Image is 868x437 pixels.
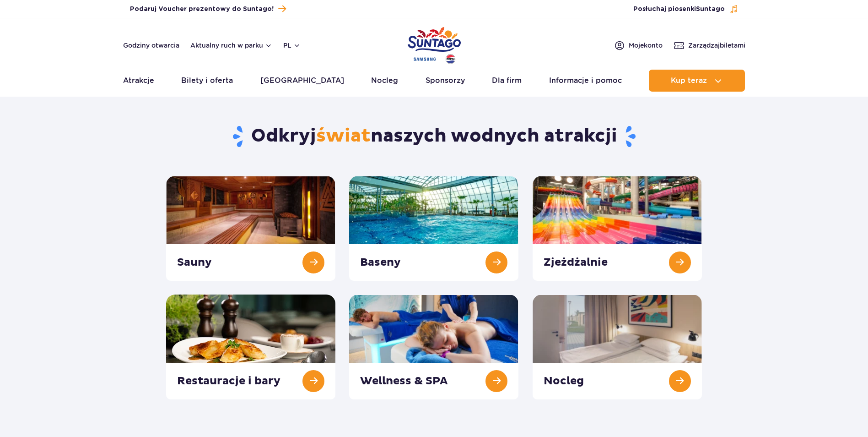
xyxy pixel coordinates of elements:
span: Kup teraz [671,76,707,85]
button: Aktualny ruch w parku [190,42,272,49]
span: Zarządzaj biletami [688,41,745,50]
a: Godziny otwarcia [123,41,179,50]
span: Moje konto [629,41,663,50]
button: pl [283,41,301,50]
h1: Odkryj naszych wodnych atrakcji [166,125,702,148]
a: Mojekonto [614,40,663,51]
a: Atrakcje [123,70,154,92]
span: Suntago [696,6,725,12]
span: Podaruj Voucher prezentowy do Suntago! [130,5,274,14]
a: Bilety i oferta [181,70,233,92]
a: Podaruj Voucher prezentowy do Suntago! [130,3,286,15]
button: Posłuchaj piosenkiSuntago [633,5,739,14]
a: Zarządzajbiletami [674,40,745,51]
span: Posłuchaj piosenki [633,5,725,14]
button: Kup teraz [649,70,745,92]
a: Park of Poland [408,23,461,65]
a: [GEOGRAPHIC_DATA] [260,70,344,92]
span: świat [316,125,371,147]
a: Informacje i pomoc [549,70,622,92]
a: Sponsorzy [426,70,465,92]
a: Dla firm [492,70,522,92]
a: Nocleg [371,70,398,92]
